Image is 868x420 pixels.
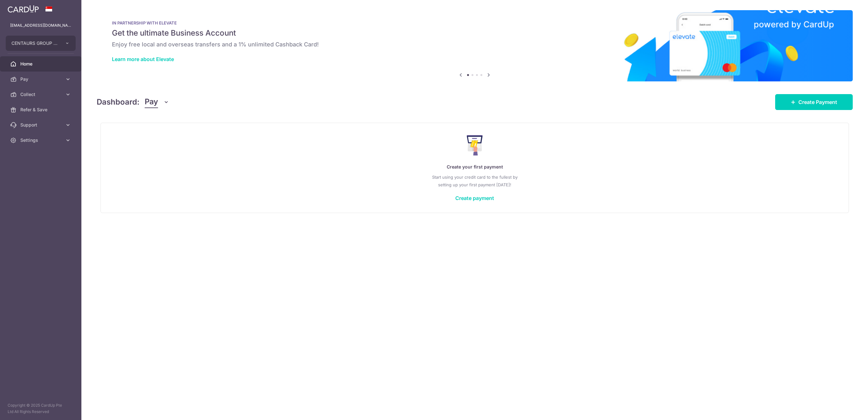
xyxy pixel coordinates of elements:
span: Home [20,61,62,67]
span: Pay [20,76,62,82]
span: Refer & Save [20,107,62,113]
p: IN PARTNERSHIP WITH ELEVATE [112,20,837,25]
a: Learn more about Elevate [112,56,174,62]
span: Settings [20,137,62,143]
a: Create payment [455,195,494,201]
button: CENTAURS GROUP PRIVATE LIMITED [6,36,76,51]
span: CENTAURS GROUP PRIVATE LIMITED [11,40,59,46]
p: Create your first payment [114,163,836,171]
h6: Enjoy free local and overseas transfers and a 1% unlimited Cashback Card! [112,41,837,48]
button: Pay [145,96,169,108]
span: Create Payment [798,98,837,106]
img: Make Payment [467,135,483,155]
p: [EMAIL_ADDRESS][DOMAIN_NAME] [10,22,71,29]
img: Renovation banner [97,10,853,81]
img: CardUp [8,5,39,13]
span: Pay [145,96,158,108]
a: Create Payment [775,94,853,110]
span: Collect [20,91,62,98]
h4: Dashboard: [97,96,140,108]
h5: Get the ultimate Business Account [112,28,837,38]
span: Support [20,122,62,128]
p: Start using your credit card to the fullest by setting up your first payment [DATE]! [114,173,836,189]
